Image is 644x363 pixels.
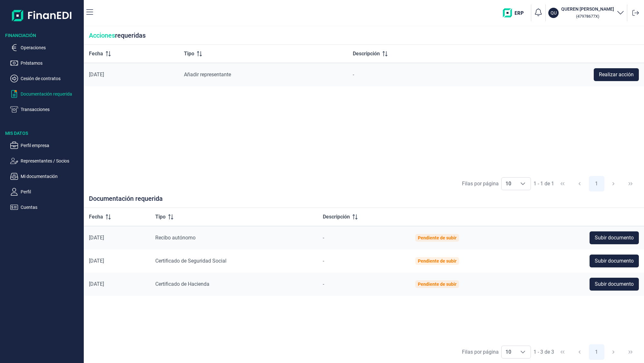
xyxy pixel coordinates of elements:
span: - [323,258,324,264]
span: Tipo [184,50,194,58]
p: Documentación requerida [21,90,81,98]
button: Documentación requerida [10,90,81,98]
p: Cuentas [21,203,81,211]
span: - [353,71,354,78]
span: Añadir representante [184,71,231,78]
div: Filas por página [462,348,499,356]
button: Next Page [606,344,621,360]
button: Cuentas [10,203,81,211]
p: Perfil [21,188,81,196]
div: requeridas [84,26,644,45]
button: Perfil [10,188,81,196]
button: Page 1 [589,176,604,191]
span: Recibo autónomo [155,235,196,241]
span: 10 [502,178,515,190]
span: 10 [502,346,515,358]
div: Pendiente de subir [418,282,457,287]
small: Copiar cif [576,14,599,19]
span: Certificado de Seguridad Social [155,258,226,264]
button: Realizar acción [594,68,639,81]
button: Representantes / Socios [10,157,81,165]
span: Subir documento [595,234,634,242]
img: erp [503,8,528,17]
p: QU [551,10,557,16]
button: QUQUEREN [PERSON_NAME] (47978677X) [548,6,624,20]
p: Operaciones [21,44,81,51]
div: Pendiente de subir [418,235,457,240]
button: Perfil empresa [10,142,81,149]
h3: QUEREN [PERSON_NAME] [561,6,614,12]
button: Cesión de contratos [10,75,81,82]
p: Perfil empresa [21,142,81,149]
button: Previous Page [572,344,587,360]
button: Page 1 [589,344,604,360]
button: Préstamos [10,59,81,67]
span: 1 - 3 de 3 [533,349,554,355]
button: Last Page [623,176,638,191]
span: Fecha [89,50,103,58]
p: Transacciones [21,106,81,113]
p: Cesión de contratos [21,75,81,82]
button: Next Page [606,176,621,191]
button: Subir documento [590,278,639,291]
img: Logo de aplicación [12,5,72,26]
button: Subir documento [590,231,639,244]
span: Certificado de Hacienda [155,281,209,287]
p: Representantes / Socios [21,157,81,165]
div: [DATE] [89,281,145,287]
span: Subir documento [595,257,634,265]
button: Transacciones [10,106,81,113]
span: - [323,281,324,287]
span: Acciones [89,32,115,39]
p: Préstamos [21,59,81,67]
div: Documentación requerida [84,195,644,208]
button: First Page [555,344,570,360]
button: Subir documento [590,255,639,267]
button: Mi documentación [10,172,81,180]
button: Operaciones [10,44,81,51]
div: [DATE] [89,71,174,78]
button: Last Page [623,344,638,360]
span: - [323,235,324,241]
span: Descripción [353,50,380,58]
div: Filas por página [462,180,499,188]
p: Mi documentación [21,172,81,180]
span: Descripción [323,213,350,221]
span: Subir documento [595,280,634,288]
span: Fecha [89,213,103,221]
div: [DATE] [89,235,145,241]
div: Pendiente de subir [418,258,457,264]
button: First Page [555,176,570,191]
span: 1 - 1 de 1 [533,181,554,186]
div: [DATE] [89,258,145,264]
div: Choose [515,346,531,358]
span: Realizar acción [599,71,634,79]
div: Choose [515,178,531,190]
button: Previous Page [572,176,587,191]
span: Tipo [155,213,166,221]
